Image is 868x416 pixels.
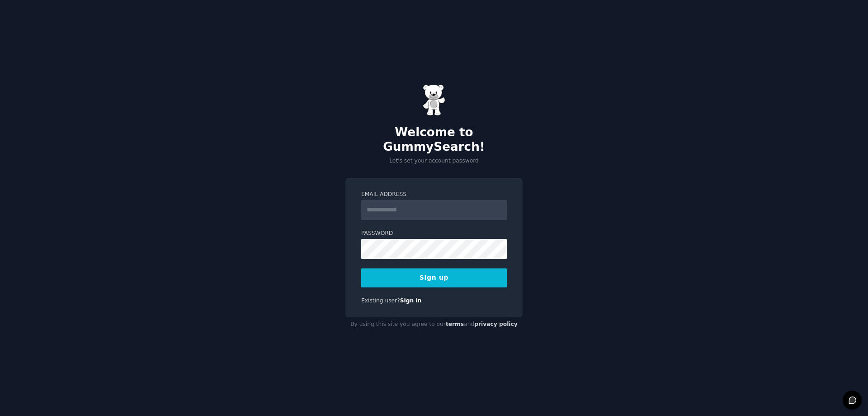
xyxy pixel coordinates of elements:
a: Sign in [400,297,422,304]
button: Sign up [361,268,507,287]
img: Gummy Bear [423,84,445,116]
a: privacy policy [474,321,518,327]
a: terms [446,321,464,327]
label: Password [361,230,507,238]
p: Let's set your account password [345,157,523,165]
label: Email Address [361,191,507,199]
span: Existing user? [361,297,400,304]
div: By using this site you agree to our and [345,317,523,332]
h2: Welcome to GummySearch! [345,125,523,154]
